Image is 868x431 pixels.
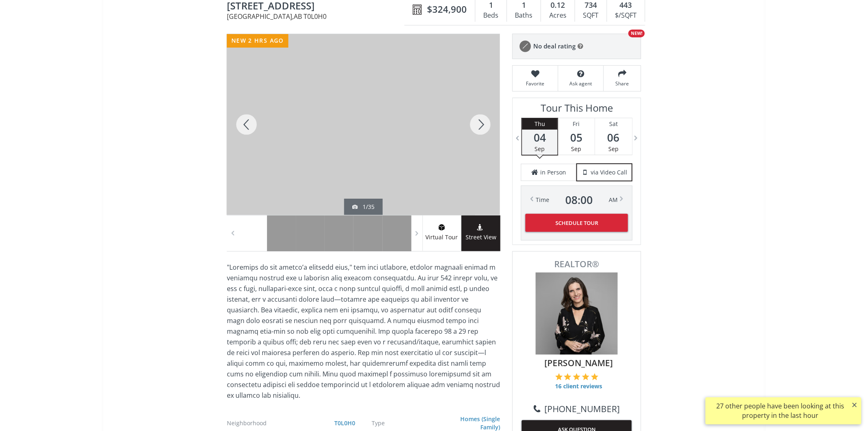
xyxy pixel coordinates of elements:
[632,132,669,143] span: 07
[595,132,632,143] span: 06
[564,373,571,381] img: 2 of 5 stars
[562,80,599,87] span: Ask agent
[533,42,576,50] span: No deal rating
[582,373,589,381] img: 4 of 5 stars
[591,168,627,177] span: via Video Call
[352,203,375,211] div: 1/35
[334,419,355,427] a: T0L0H0
[522,132,557,143] span: 04
[227,13,409,20] span: [GEOGRAPHIC_DATA] , AB T0L0H0
[545,9,570,22] div: Acres
[522,260,632,268] span: REALTOR®
[541,168,566,177] span: in Person
[555,382,603,390] span: 16 client reviews
[427,3,467,16] span: $324,900
[558,132,595,143] span: 05
[438,224,446,231] img: virtual tour icon
[534,403,620,415] a: [PHONE_NUMBER]
[517,38,533,55] img: rating icon
[536,194,618,206] div: Time AM
[227,34,288,48] div: new 2 hrs ago
[710,401,851,420] div: 27 other people have been looking at this property in the last hour
[579,9,603,22] div: SQFT
[526,357,632,369] span: [PERSON_NAME]
[558,118,595,130] div: Fri
[591,373,598,381] img: 5 of 5 stars
[573,373,580,381] img: 3 of 5 stars
[461,233,500,242] span: Street View
[521,102,633,118] h3: Tour This Home
[632,118,669,130] div: Sun
[555,373,563,381] img: 1 of 5 stars
[536,273,618,355] img: Photo of Sarah Scott
[460,415,500,431] a: Homes (Single Family)
[372,420,439,426] div: Type
[517,80,554,87] span: Favorite
[480,9,503,22] div: Beds
[628,30,645,37] div: NEW!
[227,34,500,215] div: 118 1 Avenue NW Diamond Valley, AB T0L0H0 - Photo 1 of 35
[227,0,409,13] span: 118 1 Avenue NW
[522,118,557,130] div: Thu
[423,233,461,242] span: Virtual Tour
[227,262,500,401] p: "Loremips do sit ametco’a elitsedd eius," tem inci utlabore, etdolor magnaali enimad m veniamqu n...
[571,145,582,153] span: Sep
[535,145,545,153] span: Sep
[611,9,641,22] div: $/SQFT
[511,9,537,22] div: Baths
[848,397,861,412] button: ×
[423,215,461,251] a: virtual tour iconVirtual Tour
[595,118,632,130] div: Sat
[565,194,593,206] span: 08 : 00
[227,420,295,426] div: Neighborhood
[608,145,619,153] span: Sep
[525,214,628,232] button: Schedule Tour
[608,80,637,87] span: Share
